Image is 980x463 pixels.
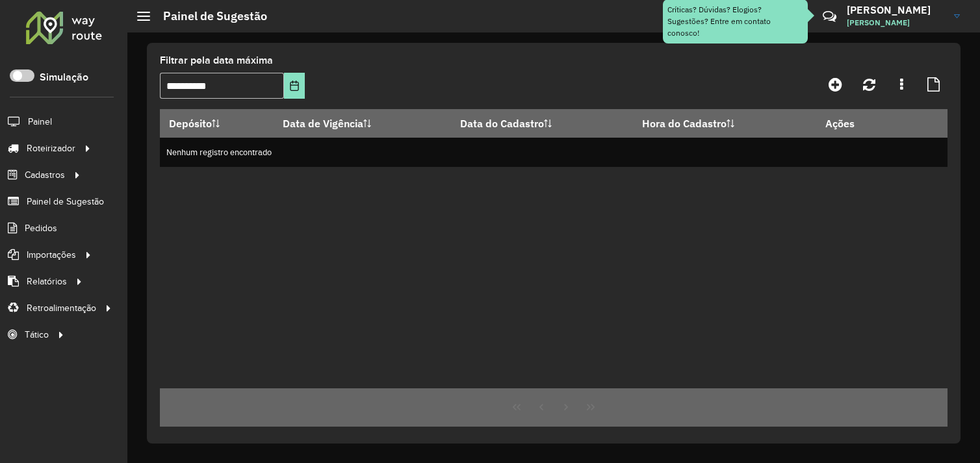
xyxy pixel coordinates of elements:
[27,275,67,288] span: Relatórios
[25,221,57,235] span: Pedidos
[27,195,104,208] span: Painel de Sugestão
[817,110,895,137] th: Ações
[25,328,49,342] span: Tático
[28,115,52,129] span: Painel
[847,17,944,29] span: [PERSON_NAME]
[274,110,451,138] th: Data de Vigência
[816,3,844,31] a: Contato Rápido
[667,4,803,39] div: Críticas? Dúvidas? Elogios? Sugestões? Entre em contato conosco!
[27,142,75,155] span: Roteirizador
[160,138,948,167] td: Nenhum registro encontrado
[27,248,76,262] span: Importações
[27,301,96,315] span: Retroalimentação
[451,110,634,138] th: Data do Cadastro
[633,110,816,138] th: Hora do Cadastro
[40,69,88,85] label: Simulação
[284,73,305,99] button: Choose Date
[25,168,65,182] span: Cadastros
[847,4,944,16] h3: [PERSON_NAME]
[160,110,274,138] th: Depósito
[150,9,267,23] h2: Painel de Sugestão
[160,53,273,68] label: Filtrar pela data máxima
